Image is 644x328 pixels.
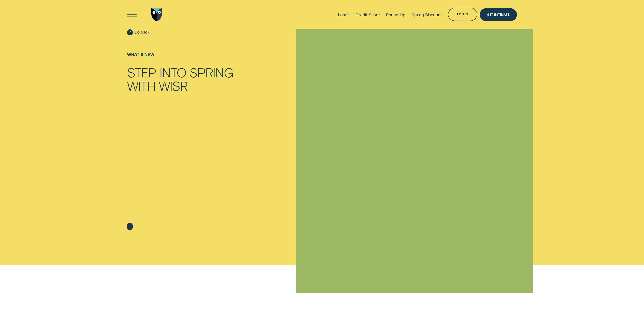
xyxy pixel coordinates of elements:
button: Log in [448,8,477,21]
div: Step [127,66,156,79]
div: Wisr [159,79,188,92]
div: Spring [189,66,233,79]
div: with [127,79,156,92]
div: Spring Discount [411,12,442,17]
img: Wisr [151,8,162,21]
div: into [159,66,186,79]
span: Go back [134,30,149,35]
a: Get Estimate [480,8,517,21]
div: Round Up [386,12,405,17]
button: Open Menu [125,8,139,21]
div: Credit Score [355,12,380,17]
div: What's new [127,52,233,57]
a: Go back [127,29,149,35]
div: Loans [338,12,349,17]
h1: Step into Spring with Wisr [127,66,233,92]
